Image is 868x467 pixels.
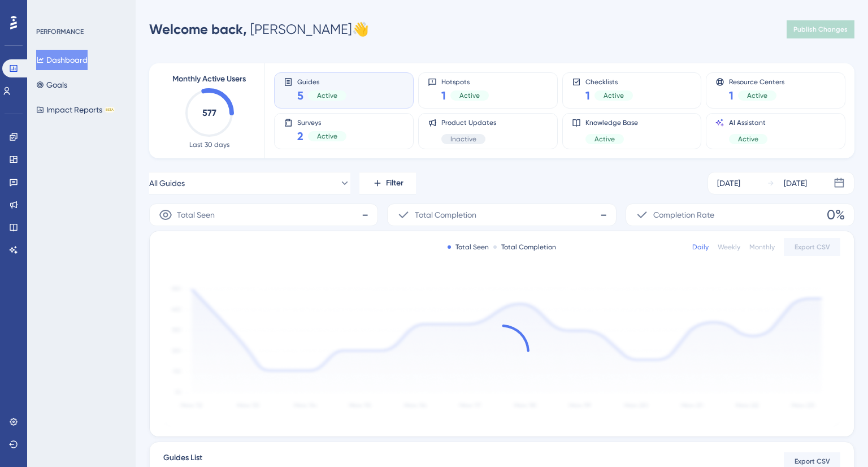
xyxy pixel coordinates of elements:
div: PERFORMANCE [36,27,84,36]
span: Export CSV [795,457,830,466]
span: Active [459,91,480,100]
span: Monthly Active Users [172,72,246,86]
span: Resource Centers [729,77,784,85]
span: Publish Changes [793,25,848,34]
span: Welcome back, [149,21,247,37]
span: 5 [297,88,303,103]
button: All Guides [149,172,350,194]
span: 1 [585,88,590,103]
span: - [362,206,368,224]
span: Guides [297,77,346,85]
button: Export CSV [784,238,840,256]
button: Filter [359,172,416,194]
span: Checklists [585,77,633,85]
span: Filter [386,176,403,190]
span: 1 [729,88,734,103]
button: Dashboard [36,50,88,70]
div: BETA [105,107,115,113]
span: Total Seen [177,208,215,222]
span: Completion Rate [653,208,714,222]
span: Active [747,91,767,100]
span: Product Updates [441,118,496,127]
span: Active [317,91,337,100]
text: 577 [202,107,216,118]
span: Inactive [450,135,476,144]
span: 0% [827,206,845,224]
button: Goals [36,75,67,95]
div: [DATE] [784,176,807,190]
div: Total Seen [448,243,489,252]
span: - [600,206,607,224]
span: All Guides [149,176,185,190]
span: Active [317,132,337,141]
div: Monthly [749,243,775,252]
span: AI Assistant [729,118,767,127]
span: Active [604,91,624,100]
div: [DATE] [717,176,740,190]
span: Knowledge Base [585,118,638,127]
span: Active [738,135,758,144]
span: Active [594,135,615,144]
span: 1 [441,88,446,103]
span: 2 [297,128,303,144]
div: Total Completion [493,243,556,252]
span: Last 30 days [189,140,229,149]
button: Impact ReportsBETA [36,100,115,120]
span: Surveys [297,118,346,126]
span: Export CSV [795,243,830,252]
span: Hotspots [441,77,489,85]
div: Weekly [718,243,740,252]
button: Publish Changes [787,20,854,38]
div: Daily [692,243,709,252]
span: Total Completion [415,208,476,222]
div: [PERSON_NAME] 👋 [149,20,369,38]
